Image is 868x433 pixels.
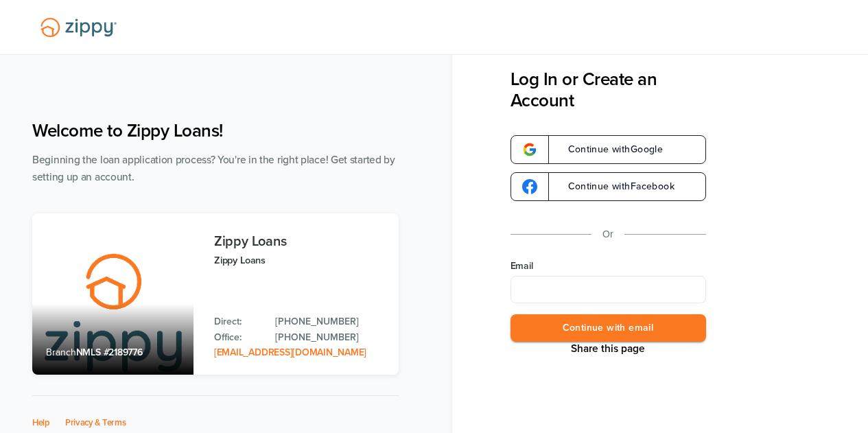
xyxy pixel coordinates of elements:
[32,417,50,428] a: Help
[214,314,261,329] p: Direct:
[511,259,706,273] label: Email
[511,172,706,201] a: google-logoContinue withFacebook
[275,314,385,329] a: Direct Phone: 512-975-2947
[65,417,126,428] a: Privacy & Terms
[511,314,706,342] button: Continue with email
[602,226,613,243] p: Or
[275,330,385,345] a: Office Phone: 512-975-2947
[511,135,706,164] a: google-logoContinue withGoogle
[32,154,395,183] span: Beginning the loan application process? You're in the right place! Get started by setting up an a...
[522,179,537,194] img: google-logo
[214,347,366,358] a: Email Address: zippyguide@zippymh.com
[554,145,664,154] span: Continue with Google
[214,234,385,249] h3: Zippy Loans
[567,342,649,355] button: Share This Page
[522,142,537,157] img: google-logo
[511,69,706,111] h3: Log In or Create an Account
[214,330,261,345] p: Office:
[554,182,675,191] span: Continue with Facebook
[46,347,76,358] span: Branch
[76,347,143,358] span: NMLS #2189776
[511,276,706,303] input: Email Address
[32,120,399,141] h1: Welcome to Zippy Loans!
[214,253,385,268] p: Zippy Loans
[32,12,125,43] img: Lender Logo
